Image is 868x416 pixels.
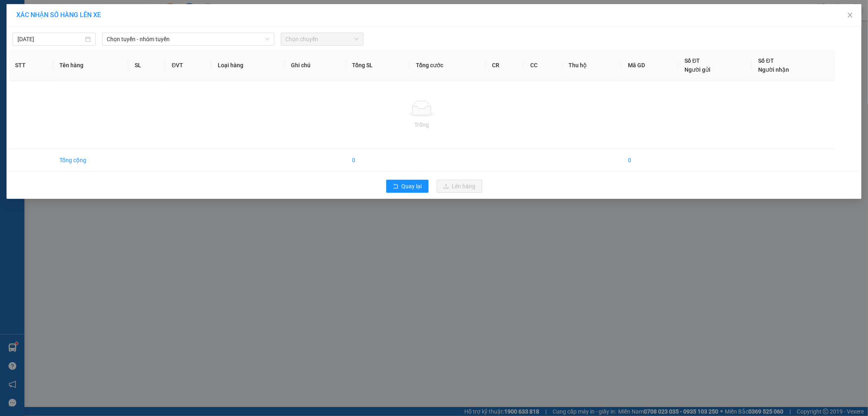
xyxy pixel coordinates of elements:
span: close [847,12,853,18]
input: 13/10/2025 [17,35,83,44]
span: XÁC NHẬN SỐ HÀNG LÊN XE [16,11,101,19]
b: [DOMAIN_NAME] [68,31,112,37]
span: Số ĐT [759,57,774,64]
th: SL [128,50,165,81]
th: CC [524,50,562,81]
b: Xe Đăng Nhân [10,53,36,91]
th: Mã GD [621,50,678,81]
th: Tên hàng [53,50,128,81]
th: Thu hộ [562,50,621,81]
span: Chọn tuyến - nhóm tuyến [107,33,269,45]
th: Tổng SL [346,50,410,81]
span: down [265,37,270,42]
span: Chọn chuyến [286,33,359,45]
td: 0 [621,149,678,172]
button: uploadLên hàng [437,180,482,193]
span: Người nhận [759,66,789,73]
td: 0 [346,149,410,172]
img: logo.jpg [88,10,108,30]
button: rollbackQuay lại [386,180,429,193]
span: rollback [393,183,398,190]
th: STT [9,50,53,81]
th: Loại hàng [211,50,284,81]
th: Tổng cước [409,50,485,81]
td: Tổng cộng [53,149,128,172]
span: Người gửi [685,66,711,73]
li: (c) 2017 [68,39,112,49]
button: Close [839,4,861,27]
span: Quay lại [402,182,422,191]
span: Số ĐT [685,57,700,64]
th: Ghi chú [284,50,346,81]
div: Trống [15,120,829,129]
b: Gửi khách hàng [50,12,81,50]
th: ĐVT [165,50,211,81]
th: CR [485,50,524,81]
